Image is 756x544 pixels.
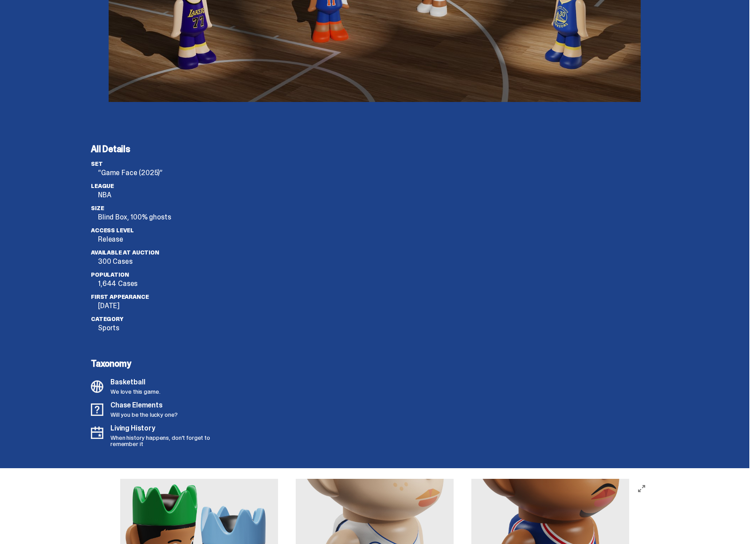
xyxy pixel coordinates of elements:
span: Access Level [91,227,134,234]
p: Living History [110,425,227,432]
span: Available at Auction [91,249,159,256]
p: Chase Elements [110,402,177,409]
p: We love this game. [110,388,160,395]
p: 300 Cases [98,258,233,265]
p: Basketball [110,379,160,386]
span: Category [91,315,123,323]
span: Size [91,204,104,212]
p: NBA [98,192,233,199]
p: [DATE] [98,302,233,309]
button: View full-screen [636,483,647,494]
span: League [91,182,114,190]
p: Release [98,236,233,243]
span: set [91,160,103,168]
p: When history happens, don't forget to remember it [110,434,227,447]
span: Population [91,271,129,278]
p: 1,644 Cases [98,280,233,287]
p: All Details [91,145,233,153]
p: Will you be the lucky one? [110,411,177,418]
p: “Game Face (2025)” [98,169,233,176]
span: First Appearance [91,293,149,301]
p: Sports [98,325,233,332]
p: Taxonomy [91,359,227,368]
p: Blind Box, 100% ghosts [98,214,233,221]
